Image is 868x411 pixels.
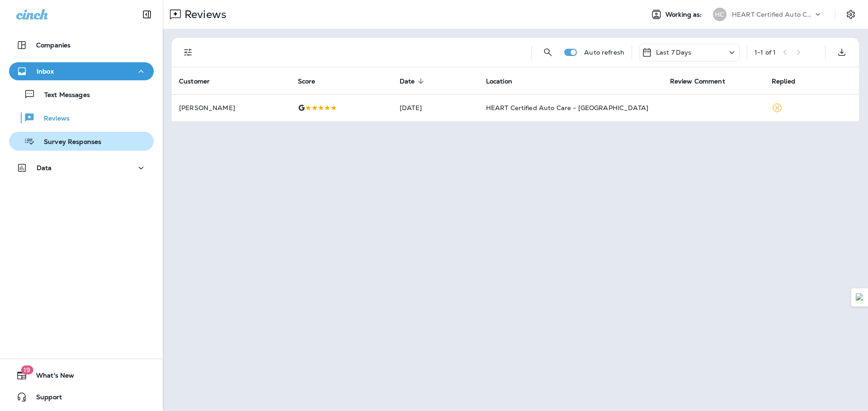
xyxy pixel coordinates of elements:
[486,78,512,85] span: Location
[35,91,90,100] p: Text Messages
[539,43,557,61] button: Search Reviews
[486,77,524,85] span: Location
[9,132,154,151] button: Survey Responses
[35,138,101,147] p: Survey Responses
[9,36,154,54] button: Companies
[27,393,62,404] span: Support
[9,388,154,406] button: Support
[21,365,33,374] span: 19
[37,68,54,75] p: Inbox
[392,94,479,121] td: [DATE]
[27,372,74,383] span: What's New
[134,5,160,23] button: Collapse Sidebar
[181,8,226,21] p: Reviews
[755,49,776,56] div: 1 - 1 of 1
[9,366,154,384] button: 19What's New
[298,78,316,85] span: Score
[772,78,795,85] span: Replied
[400,77,427,85] span: Date
[584,49,624,56] p: Auto refresh
[9,85,154,104] button: Text Messages
[298,77,327,85] span: Score
[36,42,71,49] p: Companies
[656,49,692,56] p: Last 7 Days
[179,78,210,85] span: Customer
[670,77,737,85] span: Review Comment
[833,43,851,61] button: Export as CSV
[9,62,154,80] button: Inbox
[843,6,859,23] button: Settings
[400,78,415,85] span: Date
[713,8,726,21] div: HC
[35,115,70,123] p: Reviews
[179,43,197,61] button: Filters
[486,104,648,112] span: HEART Certified Auto Care - [GEOGRAPHIC_DATA]
[9,159,154,177] button: Data
[856,293,864,301] img: Detect Auto
[9,108,154,127] button: Reviews
[179,77,222,85] span: Customer
[670,78,725,85] span: Review Comment
[665,11,704,18] span: Working as:
[772,77,807,85] span: Replied
[179,104,283,111] p: [PERSON_NAME]
[37,164,52,171] p: Data
[732,11,813,18] p: HEART Certified Auto Care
